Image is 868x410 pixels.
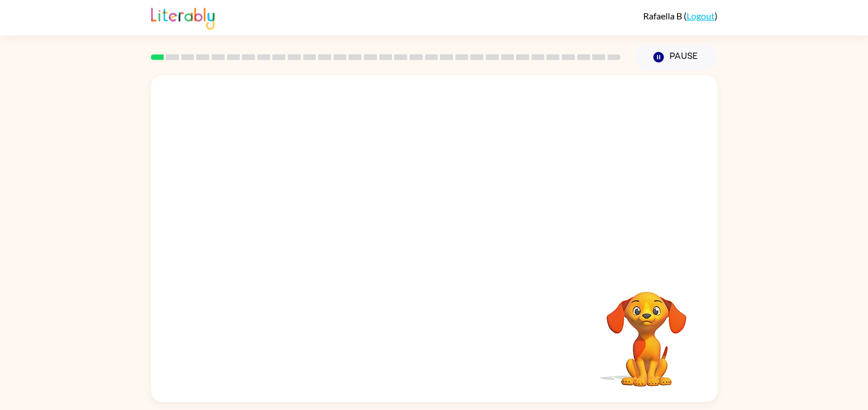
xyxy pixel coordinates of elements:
[643,10,718,21] div: ( )
[687,10,715,21] a: Logout
[643,10,684,21] span: Rafaella B
[589,274,704,388] video: Your browser must support playing .mp4 files to use Literably. Please try using another browser.
[635,44,718,70] button: Pause
[151,5,215,30] img: Literably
